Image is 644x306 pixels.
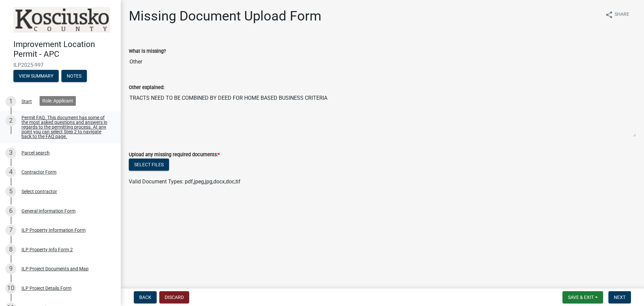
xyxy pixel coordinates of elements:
div: 4 [5,167,16,177]
div: 8 [5,244,16,255]
div: ILP Property Information Form [21,228,86,232]
span: Next [614,295,626,300]
div: ILP Property Info Form 2 [21,247,73,252]
div: Parcel search [21,150,50,155]
div: 2 [5,115,16,126]
span: Valid Document Types: pdf,jpeg,jpg,docx,doc,tif [129,178,240,185]
textarea: TRACTS NEED TO BE COMBINED BY DEED FOR HOME BASED BUSINESS CRITERIA [129,91,636,137]
button: View Summary [13,70,59,82]
div: 7 [5,225,16,235]
div: ILP Project Details Form [21,286,71,291]
h4: Improvement Location Permit - APC [13,40,115,59]
button: shareShare [600,8,635,21]
wm-modal-confirm: Summary [13,74,59,79]
button: Discard [159,291,189,303]
label: What is missing? [129,49,166,54]
img: Kosciusko County, Indiana [13,7,110,33]
div: 1 [5,96,16,107]
div: 3 [5,147,16,158]
div: Contractor Form [21,170,56,174]
div: General Information Form [21,209,75,213]
button: Notes [61,70,87,82]
div: Select contractor [21,189,57,194]
div: 5 [5,186,16,197]
div: ILP Project Documents and Map [21,266,89,271]
span: Save & Exit [568,295,594,300]
label: Other explained: [129,85,164,90]
div: 6 [5,206,16,216]
span: Back [139,295,151,300]
button: Save & Exit [562,291,603,303]
h1: Missing Document Upload Form [129,8,321,24]
span: ILP2025-997 [13,62,107,68]
div: 10 [5,283,16,294]
wm-modal-confirm: Notes [61,74,87,79]
div: Role: Applicant [40,96,76,106]
i: share [605,11,613,19]
label: Upload any missing required documents: [129,152,220,157]
button: Select files [129,159,169,171]
div: 9 [5,263,16,274]
button: Next [608,291,631,303]
span: Share [614,11,629,19]
div: Start [21,99,32,104]
div: Permit FAQ. This document has some of the most asked questions and answers in regards to the perm... [21,115,110,139]
button: Back [134,291,157,303]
